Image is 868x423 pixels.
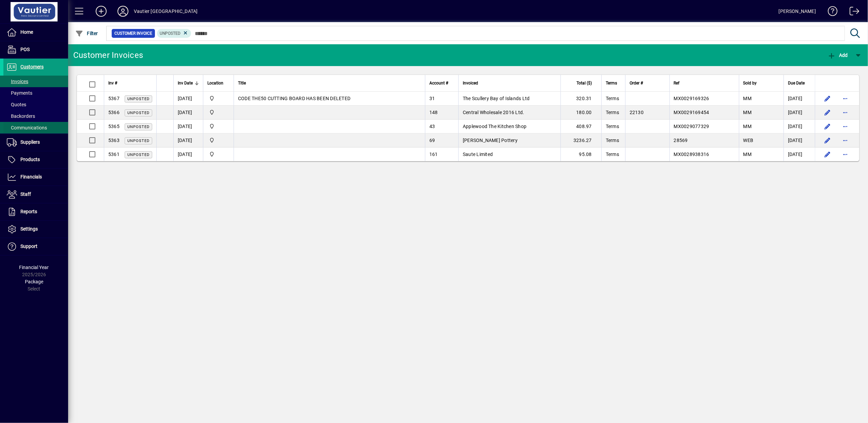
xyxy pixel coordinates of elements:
[606,138,619,143] span: Terms
[429,124,435,129] span: 43
[3,151,68,168] a: Products
[20,174,42,179] span: Financials
[463,124,527,129] span: Applewood The Kitchen Shop
[160,31,181,36] span: Unposted
[845,1,859,23] a: Logout
[784,106,815,120] td: [DATE]
[3,99,68,110] a: Quotes
[840,135,851,146] button: More options
[561,147,601,161] td: 95.08
[463,96,530,101] span: The Scullery Bay of Islands Ltd
[577,79,592,87] span: Total ($)
[788,79,811,87] div: Due Date
[743,138,754,143] span: WEB
[429,110,438,115] span: 148
[207,79,230,87] div: Location
[238,96,350,101] span: CODE THE50 CUTTING BOARD HAS BEEN DELETED
[463,152,493,157] span: Saute Limited
[127,139,149,143] span: Unposted
[429,79,454,87] div: Account #
[674,124,709,129] span: MX0029077329
[3,186,68,203] a: Staff
[20,64,44,69] span: Customers
[822,93,833,104] button: Edit
[3,87,68,99] a: Payments
[606,124,619,129] span: Terms
[630,79,665,87] div: Order #
[561,92,601,106] td: 320.31
[561,106,601,120] td: 180.00
[429,138,435,143] span: 69
[207,109,230,116] span: Central
[674,152,709,157] span: MX0028938316
[822,107,833,118] button: Edit
[784,147,815,161] td: [DATE]
[840,107,851,118] button: More options
[108,124,120,129] span: 5365
[606,110,619,115] span: Terms
[207,79,223,87] span: Location
[606,96,619,101] span: Terms
[463,79,478,87] span: Invoiced
[3,134,68,151] a: Suppliers
[173,147,203,161] td: [DATE]
[127,111,149,115] span: Unposted
[108,138,120,143] span: 5363
[20,209,37,214] span: Reports
[20,191,31,197] span: Staff
[561,134,601,147] td: 3236.27
[108,79,117,87] span: Inv #
[127,153,149,157] span: Unposted
[7,79,28,84] span: Invoices
[827,52,848,58] span: Add
[840,121,851,132] button: More options
[429,79,448,87] span: Account #
[674,138,688,143] span: 28569
[630,110,644,115] span: 22130
[743,79,779,87] div: Sold by
[743,110,752,115] span: MM
[429,96,435,101] span: 31
[779,6,816,17] div: [PERSON_NAME]
[743,152,752,157] span: MM
[207,95,230,102] span: Central
[178,79,199,87] div: Inv Date
[822,121,833,132] button: Edit
[74,27,100,40] button: Filter
[7,125,47,130] span: Communications
[840,93,851,104] button: More options
[178,79,193,87] span: Inv Date
[20,47,30,52] span: POS
[207,123,230,130] span: Central
[108,96,120,101] span: 5367
[463,110,524,115] span: Central Wholesale 2016 Ltd.
[3,110,68,122] a: Backorders
[108,79,152,87] div: Inv #
[7,113,35,119] span: Backorders
[3,238,68,255] a: Support
[20,29,33,35] span: Home
[207,137,230,144] span: Central
[822,149,833,160] button: Edit
[108,110,120,115] span: 5366
[606,79,617,87] span: Terms
[3,76,68,87] a: Invoices
[3,122,68,134] a: Communications
[743,79,757,87] span: Sold by
[19,265,49,270] span: Financial Year
[73,50,143,61] div: Customer Invoices
[20,139,40,145] span: Suppliers
[784,120,815,134] td: [DATE]
[463,79,556,87] div: Invoiced
[134,6,198,17] div: Vautier [GEOGRAPHIC_DATA]
[75,31,98,36] span: Filter
[173,134,203,147] td: [DATE]
[114,30,152,37] span: Customer Invoice
[7,102,26,107] span: Quotes
[606,152,619,157] span: Terms
[25,279,43,284] span: Package
[565,79,598,87] div: Total ($)
[429,152,438,157] span: 161
[826,49,850,61] button: Add
[674,79,735,87] div: Ref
